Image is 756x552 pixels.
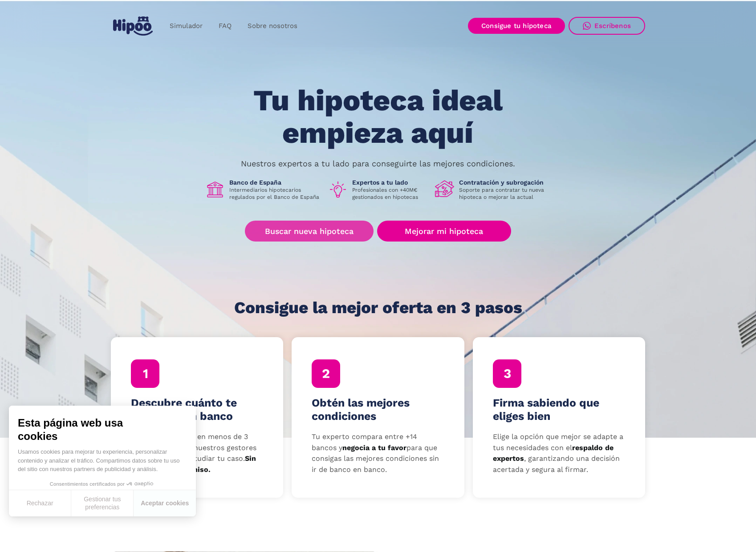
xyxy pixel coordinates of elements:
h4: Obtén las mejores condiciones [312,396,444,423]
a: Simulador [162,17,211,35]
p: Soporte para contratar tu nueva hipoteca o mejorar la actual [459,186,551,201]
a: Consigue tu hipoteca [468,18,565,34]
div: Escríbenos [594,22,631,30]
h1: Consigue la mejor oferta en 3 pasos [234,299,522,317]
p: Tu experto compara entre +14 bancos y para que consigas las mejores condiciones sin ir de banco e... [312,431,444,475]
p: Elige la opción que mejor se adapte a tus necesidades con el , garantizando una decisión acertada... [493,431,626,475]
a: Buscar nueva hipoteca [245,221,374,242]
h4: Descubre cuánto te prestaría un banco [131,396,264,423]
a: Escríbenos [569,17,645,35]
p: Intermediarios hipotecarios regulados por el Banco de España [229,186,321,201]
a: FAQ [211,17,240,35]
h1: Contratación y subrogación [459,178,551,186]
a: Mejorar mi hipoteca [377,221,511,242]
h4: Firma sabiendo que eliges bien [493,396,626,423]
strong: negocia a tu favor [342,443,406,452]
h1: Tu hipoteca ideal empieza aquí [209,85,547,149]
p: Nuestros expertos a tu lado para conseguirte las mejores condiciones. [241,160,515,167]
p: Profesionales con +40M€ gestionados en hipotecas [352,186,428,201]
h1: Banco de España [229,178,321,186]
a: Sobre nosotros [240,17,305,35]
h1: Expertos a tu lado [352,178,428,186]
a: home [111,13,154,39]
p: Completa tu perfil en menos de 3 minutos y uno de nuestros gestores te llamará para estudiar tu c... [131,431,264,475]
